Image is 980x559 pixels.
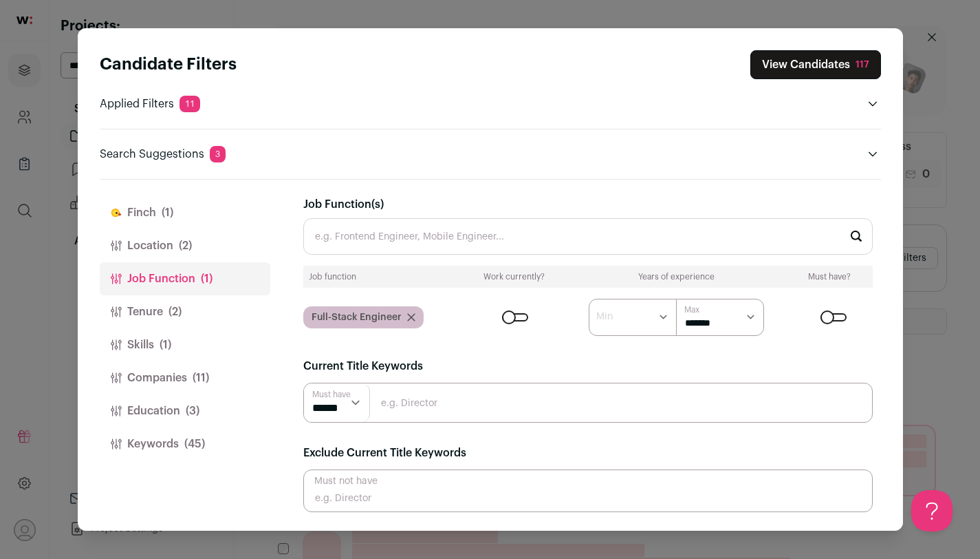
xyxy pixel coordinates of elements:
iframe: Help Scout Beacon - Open [911,490,952,531]
button: Companies(11) [100,361,270,394]
span: (11) [193,370,209,386]
label: Job Function(s) [303,196,384,213]
div: Job function [309,271,457,282]
input: e.g. Director [303,383,873,423]
button: Location(2) [100,229,270,262]
input: e.g. Frontend Engineer, Mobile Engineer... [303,218,873,255]
button: Skills(1) [100,328,270,361]
span: 11 [179,96,200,112]
strong: Candidate Filters [100,56,237,73]
span: (1) [160,337,171,353]
span: (2) [168,304,182,320]
div: 117 [856,58,869,72]
div: Must have? [792,271,867,282]
button: Open applied filters [864,96,881,112]
input: e.g. Director [303,470,873,512]
span: (45) [184,436,205,452]
button: Finch(1) [100,196,270,229]
span: Full-Stack Engineer [312,310,402,324]
span: (1) [162,204,173,221]
label: Max [684,304,699,315]
label: Exclude Current Title Keywords [303,445,466,461]
span: (1) [201,271,213,287]
label: Current Title Keywords [303,358,423,375]
button: Education(3) [100,394,270,428]
p: Search Suggestions [100,146,226,162]
button: Tenure(2) [100,295,270,328]
p: Applied Filters [100,96,200,112]
button: Keywords(45) [100,428,270,461]
button: Close search preferences [750,50,881,79]
span: (2) [179,238,192,254]
span: 3 [210,146,226,162]
div: Work currently? [467,271,561,282]
div: Years of experience [572,271,781,282]
label: Min [596,310,613,324]
span: (3) [186,403,199,419]
button: Job Function(1) [100,262,270,295]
